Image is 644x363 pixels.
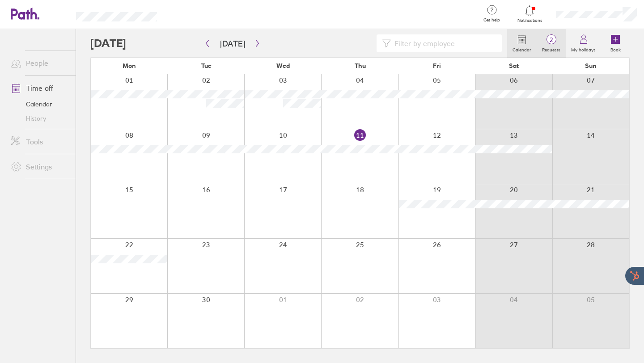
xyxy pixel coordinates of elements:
span: Notifications [515,18,544,23]
input: Filter by employee [391,35,496,52]
label: Calendar [507,45,537,53]
a: Time off [4,79,76,97]
a: People [4,54,76,72]
label: Book [605,45,626,53]
label: Requests [537,45,566,53]
a: My holidays [566,29,601,58]
span: Mon [123,62,136,69]
a: Calendar [4,97,76,111]
button: [DATE] [213,36,252,51]
span: Get help [477,17,506,23]
a: Calendar [507,29,537,58]
a: Book [601,29,630,58]
span: 2 [537,36,566,43]
a: History [4,111,76,126]
span: Tue [201,62,212,69]
a: Settings [4,158,76,176]
span: Fri [433,62,441,69]
label: My holidays [566,45,601,53]
span: Sat [509,62,519,69]
span: Sun [585,62,597,69]
span: Wed [276,62,290,69]
a: Notifications [515,4,544,23]
span: Thu [355,62,366,69]
a: Tools [4,133,76,151]
a: 2Requests [537,29,566,58]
